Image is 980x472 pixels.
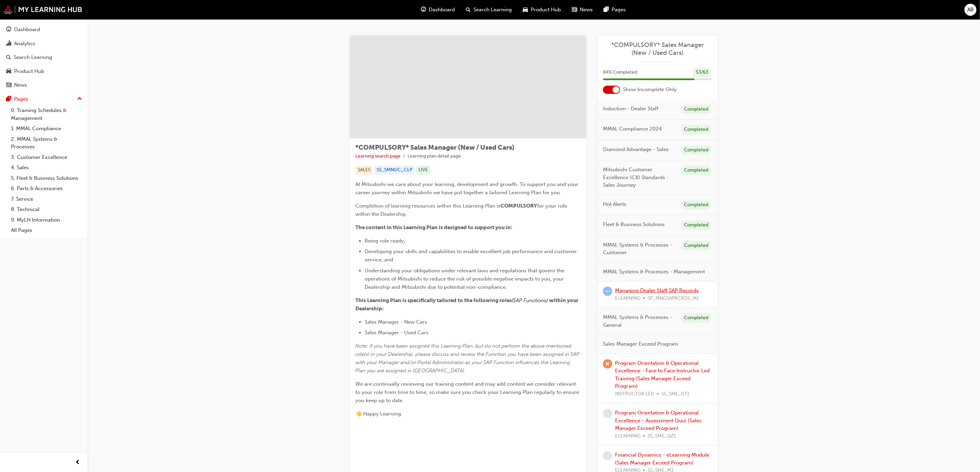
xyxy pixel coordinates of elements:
a: 0. Training Schedules & Management [8,105,85,123]
span: within your Dealership: [355,297,579,312]
div: Product Hub [14,67,44,75]
span: COMPULSORY [500,203,537,209]
span: Search Learning [474,6,512,14]
div: Completed [682,125,711,134]
img: mmal [3,5,82,14]
span: car-icon [523,5,528,14]
span: Sales Manager - New Cars [365,319,427,325]
span: learningRecordVerb_NONE-icon [603,409,612,418]
div: Completed [682,200,711,210]
span: Dashboard [429,6,455,14]
span: Show Incomplete Only [623,86,677,94]
a: Program Orientation & Operational Excellence - Assessment Quiz (Sales Manager Exceed Program) [615,410,701,431]
span: learningRecordVerb_ATTEMPT-icon [603,287,612,296]
span: 👋 Happy Learning [355,411,401,417]
div: Dashboard [14,26,40,34]
span: SP_MNGSAPRCRDS_M1 [648,295,699,302]
a: 6. Parts & Accessories [8,183,85,194]
span: *COMPULSORY* Sales Manager (New / Used Cars) [603,41,712,57]
span: Hot Alerts [603,200,626,208]
span: pages-icon [6,96,11,102]
div: LIVE [416,165,430,175]
a: Financial Dynamics - eLearning Module (Sales Manager Exceed Program) [615,452,709,466]
a: Learning search page [355,153,401,159]
span: chart-icon [6,41,11,47]
span: Fleet & Business Solutions [603,221,665,228]
span: We are continually reviewing our training content and may add content we consider relevant to you... [355,381,580,403]
span: This Learning Plan is specifically tailored to the following roles [355,297,512,303]
span: Diamond Advantage - Sales [603,146,669,153]
span: Developing your skills and capabilities to enable excellent job performance and customer service;... [365,248,578,263]
a: Program Orientation & Operational Excellence - Face to Face Instructor Led Training (Sales Manage... [615,360,710,389]
a: Managing Dealer Staff SAP Records [615,287,699,294]
span: guage-icon [6,27,11,33]
span: Completion of learning resources within this Learning Plan is [355,203,500,209]
a: 9. MyLH Information [8,215,85,225]
a: car-iconProduct Hub [518,3,567,17]
a: All Pages [8,225,85,236]
div: Completed [682,313,711,323]
span: Sales Manager - Used Cars [365,330,428,336]
span: MMAL Compliance 2024 [603,125,662,133]
button: DashboardAnalyticsSearch LearningProduct HubNews [3,22,85,93]
div: Completed [682,166,711,175]
a: Analytics [3,37,85,50]
span: 84 % Completed [603,69,637,76]
a: 8. Technical [8,204,85,215]
span: ELEARNING [615,295,640,302]
span: Note: If you have been assigned this Learning Plan, but do not perform the above mentioned role(s... [355,343,581,374]
a: 1. MMAL Compliance [8,123,85,134]
span: car-icon [6,69,11,75]
span: MMAL Systems & Processes - General [603,313,676,329]
span: INSTRUCTOR LED [615,390,654,398]
span: up-icon [77,95,82,103]
span: news-icon [6,82,11,88]
span: ELEARNING [615,432,640,440]
span: The content in this Learning Plan is designed to support you in: [355,224,512,231]
span: At Mitsubishi we care about your learning, development and growth. To support you and your career... [355,181,580,196]
a: 7. Service [8,194,85,204]
a: 5. Fleet & Business Solutions [8,173,85,184]
div: News [14,81,27,89]
a: 2. MMAL Systems & Processes [8,134,85,152]
span: (SAP Functions) [512,297,548,303]
span: MMAL Systems & Processes - Customer [603,241,676,257]
a: Dashboard [3,23,85,36]
div: Pages [14,95,28,103]
a: Product Hub [3,65,85,78]
span: Understanding your obligations under relevant laws and regulations that govern the operations of ... [365,268,566,290]
a: pages-iconPages [599,3,631,17]
div: 53 / 63 [693,68,711,77]
span: search-icon [466,5,471,14]
div: SS_SMNUC_CLP [374,165,415,175]
span: pages-icon [604,5,609,14]
a: news-iconNews [567,3,599,17]
span: for your role within the Dealership. [355,203,568,217]
a: 4. Sales [8,162,85,173]
button: Pages [3,93,85,105]
div: SALES [355,165,373,175]
span: News [580,6,593,14]
div: Search Learning [14,53,52,61]
span: Induction - Dealer Staff [603,105,658,113]
span: guage-icon [421,5,426,14]
span: learningRecordVerb_ABSENT-icon [603,359,612,369]
div: Completed [682,146,711,155]
span: *COMPULSORY* Sales Manager (New / Used Cars) [355,144,515,151]
span: Pages [612,6,626,14]
a: guage-iconDashboard [416,3,461,17]
button: AB [965,4,977,16]
span: SS_SME_ILT1 [661,390,689,398]
a: News [3,79,85,91]
span: prev-icon [75,458,81,467]
li: Learning plan detail page [408,152,461,160]
span: MMAL Systems & Processes - Management [603,268,705,276]
span: Product Hub [531,6,561,14]
span: SS_SME_QZ1 [648,432,676,440]
span: search-icon [6,54,11,61]
div: Completed [682,221,711,230]
div: Completed [682,241,711,250]
span: news-icon [572,5,577,14]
